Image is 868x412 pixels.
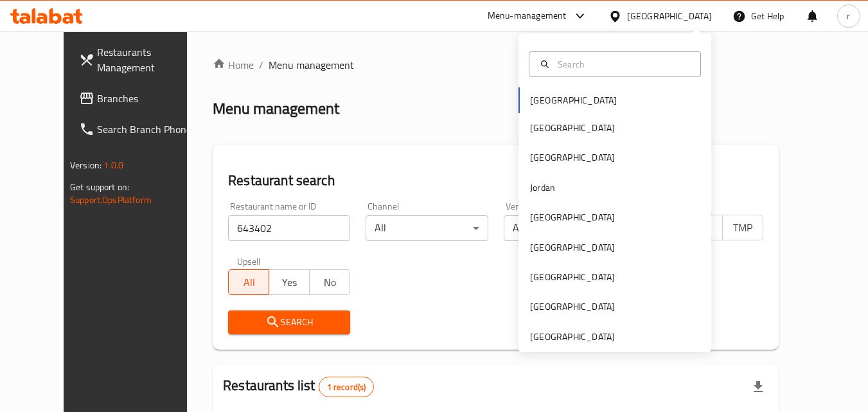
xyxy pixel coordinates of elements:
span: 1 record(s) [319,381,374,393]
div: [GEOGRAPHIC_DATA] [530,300,615,314]
span: Restaurants Management [97,44,199,75]
span: Search Branch Phone [97,121,199,137]
a: Restaurants Management [69,37,209,83]
button: TMP [722,215,763,240]
div: Menu-management [488,8,567,24]
div: [GEOGRAPHIC_DATA] [530,330,615,344]
span: TMP [728,219,758,237]
a: Search Branch Phone [69,114,209,145]
span: Version: [70,157,102,174]
div: [GEOGRAPHIC_DATA] [530,210,615,224]
div: All [366,215,488,241]
input: Search [553,57,693,71]
span: Search [238,314,340,330]
div: Export file [743,372,774,402]
span: All [234,273,264,292]
div: Jordan [530,181,555,195]
span: Branches [97,91,199,106]
h2: Restaurant search [228,171,763,190]
label: Upsell [237,256,261,265]
div: [GEOGRAPHIC_DATA] [627,9,712,23]
div: [GEOGRAPHIC_DATA] [530,270,615,284]
span: No [315,273,345,292]
div: All [504,215,626,241]
h2: Restaurants list [223,376,374,397]
span: Get support on: [70,179,129,195]
span: r [847,9,850,23]
button: No [309,269,350,295]
a: Branches [69,83,209,114]
span: Menu management [269,57,354,73]
a: Support.OpsPlatform [70,192,152,208]
button: Yes [269,269,310,295]
button: Search [228,310,350,334]
input: Search for restaurant name or ID.. [228,215,350,241]
li: / [259,57,263,73]
nav: breadcrumb [213,57,779,73]
div: [GEOGRAPHIC_DATA] [530,121,615,135]
div: [GEOGRAPHIC_DATA] [530,150,615,165]
div: [GEOGRAPHIC_DATA] [530,240,615,255]
button: All [228,269,269,295]
h2: Menu management [213,98,339,119]
span: 1.0.0 [103,157,123,174]
div: Total records count [319,377,375,397]
a: Home [213,57,254,73]
span: Yes [274,273,305,292]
